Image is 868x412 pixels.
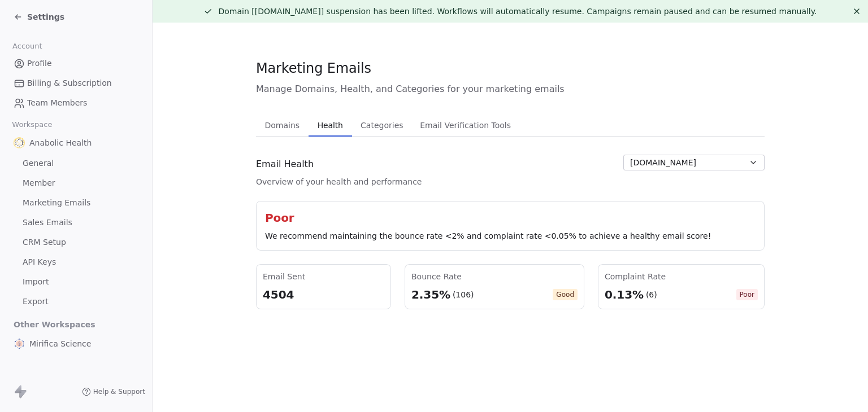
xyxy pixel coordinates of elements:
span: Team Members [27,97,87,109]
span: Settings [27,11,64,23]
img: MIRIFICA%20science_logo_icon-big.png [14,338,25,349]
span: Domain [[DOMAIN_NAME]] suspension has been lifted. Workflows will automatically resume. Campaigns... [218,7,817,16]
span: Email Verification Tools [415,117,515,133]
span: Account [7,38,47,55]
a: Help & Support [82,387,145,396]
span: Poor [736,289,758,300]
span: Email Health [256,157,314,171]
span: CRM Setup [23,236,66,248]
a: Profile [9,54,143,73]
a: CRM Setup [9,233,143,252]
span: Mirifica Science [29,338,91,349]
span: Domains [261,117,305,133]
a: Marketing Emails [9,194,143,212]
span: Categories [356,117,407,133]
a: Sales Emails [9,213,143,232]
span: Member [23,177,55,189]
span: Manage Domains, Health, and Categories for your marketing emails [256,82,765,96]
div: Poor [265,210,756,226]
div: (106) [453,289,474,300]
span: Sales Emails [23,217,72,229]
span: Marketing Emails [23,197,90,209]
span: Profile [27,58,52,69]
span: [DOMAIN_NAME] [630,157,696,169]
a: Settings [14,11,64,23]
span: Anabolic Health [29,137,92,148]
span: Workspace [7,116,57,133]
span: Other Workspaces [9,315,100,334]
a: General [9,154,143,173]
div: 4504 [263,287,384,303]
a: Team Members [9,94,143,112]
div: Email Sent [263,271,384,282]
span: Export [23,296,49,308]
a: Member [9,174,143,192]
div: Bounce Rate [411,271,578,282]
a: API Keys [9,253,143,271]
span: Import [23,276,49,288]
span: Health [313,117,348,133]
div: 0.13% [605,287,644,303]
a: Import [9,273,143,291]
span: Billing & Subscription [27,77,112,89]
div: Complaint Rate [605,271,758,282]
div: (6) [646,289,657,300]
span: General [23,157,54,169]
a: Billing & Subscription [9,74,143,93]
span: API Keys [23,256,56,268]
div: We recommend maintaining the bounce rate <2% and complaint rate <0.05% to achieve a healthy email... [265,230,756,242]
span: Help & Support [93,387,145,396]
a: Export [9,292,143,311]
div: 2.35% [411,287,450,303]
span: Good [553,289,578,300]
img: Anabolic-Health-Icon-192.png [14,137,25,148]
span: Marketing Emails [256,60,371,77]
span: Overview of your health and performance [256,176,422,187]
